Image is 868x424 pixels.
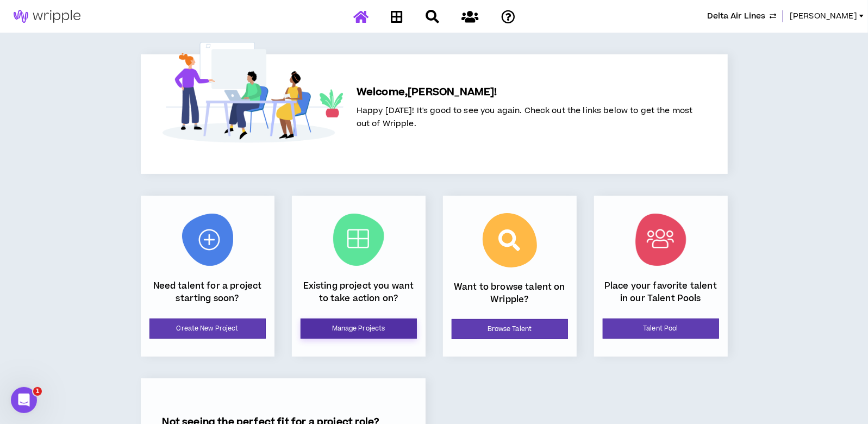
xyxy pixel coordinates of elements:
[301,280,417,304] p: Existing project you want to take action on?
[790,10,857,22] span: [PERSON_NAME]
[182,214,233,266] img: New Project
[452,281,568,305] p: Want to browse talent on Wripple?
[603,280,719,304] p: Place your favorite talent in our Talent Pools
[603,319,719,339] a: Talent Pool
[333,214,384,266] img: Current Projects
[635,214,686,266] img: Talent Pool
[149,319,266,339] a: Create New Project
[357,85,693,100] h5: Welcome, [PERSON_NAME] !
[301,319,417,339] a: Manage Projects
[149,280,266,304] p: Need talent for a project starting soon?
[357,105,693,129] span: Happy [DATE]! It's good to see you again. Check out the links below to get the most out of Wripple.
[11,387,37,413] iframe: Intercom live chat
[707,10,776,22] button: Delta Air Lines
[452,319,568,339] a: Browse Talent
[33,387,42,396] span: 1
[707,10,765,22] span: Delta Air Lines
